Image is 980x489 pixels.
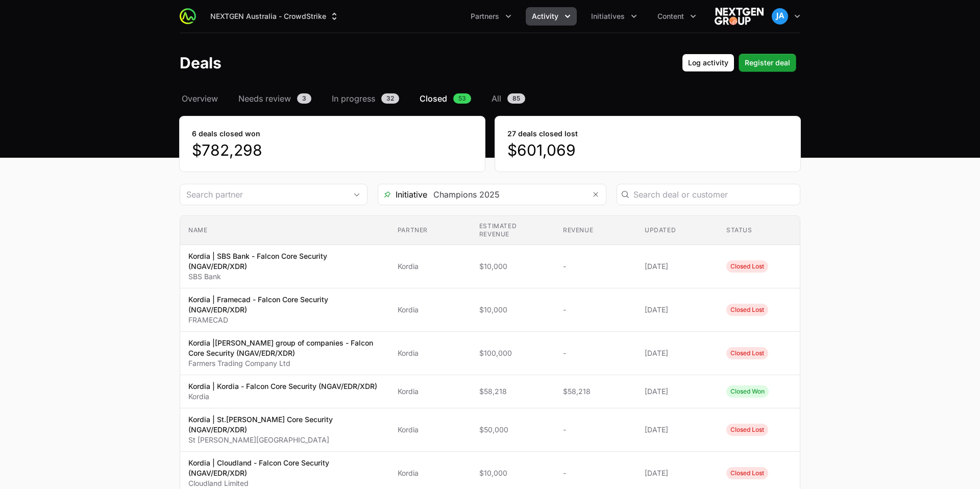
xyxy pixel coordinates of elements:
[489,92,527,105] a: All85
[507,129,788,139] dt: 27 deals closed lost
[563,386,628,397] span: $58,218
[398,468,463,478] span: Kordia
[196,7,702,26] div: Main navigation
[180,92,800,105] nav: Deals navigation
[563,348,628,358] span: -
[739,54,796,72] button: Register deal
[645,386,710,397] span: [DATE]
[389,216,471,245] th: Partner
[479,305,547,315] span: $10,000
[636,216,718,245] th: Updated
[398,425,463,435] span: Kordia
[479,386,547,397] span: $58,218
[507,93,525,104] span: 85
[645,425,710,435] span: [DATE]
[651,7,702,26] button: Content
[180,8,196,25] img: ActivitySource
[420,92,447,105] span: Closed
[236,92,313,105] a: Needs review3
[464,7,518,26] button: Partners
[182,92,218,105] span: Overview
[645,348,710,358] span: [DATE]
[585,7,643,26] button: Initiatives
[563,305,628,315] span: -
[479,425,547,435] span: $50,000
[188,358,381,369] p: Farmers Trading Company Ltd
[238,92,291,105] span: Needs review
[398,305,463,315] span: Kordia
[398,348,463,358] span: Kordia
[378,188,427,201] span: Initiative
[188,272,381,282] p: SBS Bank
[563,425,628,435] span: -
[633,188,794,201] input: Search deal or customer
[330,92,401,105] a: In progress32
[180,184,347,205] input: Search partner
[188,315,381,325] p: FRAMECAD
[188,392,377,402] p: Kordia
[188,251,381,272] p: Kordia | SBS Bank - Falcon Core Security (NGAV/EDR/XDR)
[188,478,381,488] p: Cloudland Limited
[180,116,800,172] section: stats
[645,261,710,272] span: [DATE]
[427,184,585,205] input: Search initiatives
[479,348,547,358] span: $100,000
[651,7,702,26] div: Content menu
[204,7,346,26] button: NEXTGEN Australia - CrowdStrike
[526,7,577,26] button: Activity
[532,11,558,21] span: Activity
[645,468,710,478] span: [DATE]
[591,11,625,21] span: Initiatives
[204,7,346,26] div: Supplier switch menu
[381,93,399,104] span: 32
[188,295,381,315] p: Kordia | Framecad - Falcon Core Security (NGAV/EDR/XDR)
[192,141,473,159] dd: $782,298
[718,216,800,245] th: Status
[398,386,463,397] span: Kordia
[563,261,628,272] span: -
[347,184,367,205] div: Open
[657,11,684,21] span: Content
[180,92,220,105] a: Overview
[453,93,471,104] span: 53
[188,458,381,478] p: Kordia | Cloudland - Falcon Core Security (NGAV/EDR/XDR)
[418,92,473,105] a: Closed53
[398,261,463,272] span: Kordia
[682,54,796,72] div: Primary actions
[188,435,381,445] p: St [PERSON_NAME][GEOGRAPHIC_DATA]
[479,468,547,478] span: $10,000
[188,381,377,392] p: Kordia | Kordia - Falcon Core Security (NGAV/EDR/XDR)
[471,216,555,245] th: Estimated revenue
[492,92,501,105] span: All
[645,305,710,315] span: [DATE]
[479,261,547,272] span: $10,000
[682,54,734,72] button: Log activity
[555,216,636,245] th: Revenue
[297,93,311,104] span: 3
[464,7,518,26] div: Partners menu
[688,57,728,69] span: Log activity
[180,216,389,245] th: Name
[772,8,788,25] img: John Aziz
[471,11,499,21] span: Partners
[332,92,375,105] span: In progress
[180,54,222,72] h1: Deals
[188,414,381,435] p: Kordia | St.[PERSON_NAME] Core Security (NGAV/EDR/XDR)
[526,7,577,26] div: Activity menu
[585,184,606,205] button: Remove
[585,7,643,26] div: Initiatives menu
[507,141,788,159] dd: $601,069
[188,338,381,358] p: Kordia |[PERSON_NAME] group of companies - Falcon Core Security (NGAV/EDR/XDR)
[745,57,790,69] span: Register deal
[192,129,473,139] dt: 6 deals closed won
[563,468,628,478] span: -
[715,6,764,27] img: NEXTGEN Australia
